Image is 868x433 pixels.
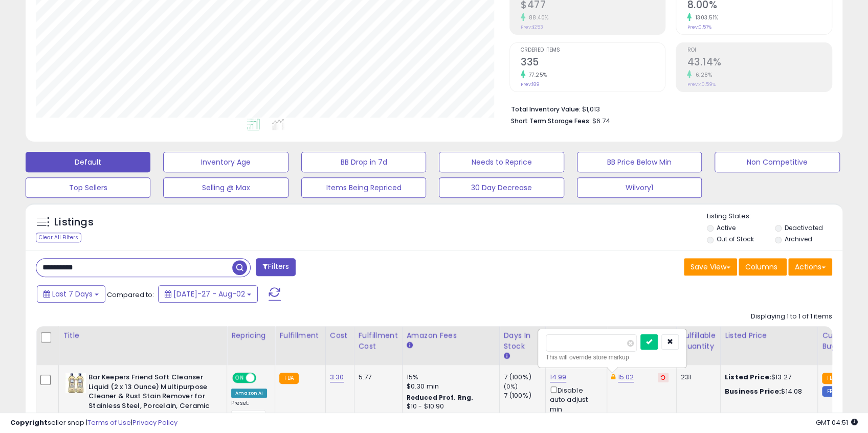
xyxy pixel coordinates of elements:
div: Clear All Filters [36,233,81,242]
button: Last 7 Days [37,285,105,303]
button: Filters [256,258,296,276]
span: $6.74 [592,116,610,126]
h2: 43.14% [687,56,832,70]
button: Needs to Reprice [439,152,564,172]
small: FBA [279,373,298,384]
label: Out of Stock [717,235,754,243]
div: seller snap | | [10,418,177,428]
button: Non Competitive [715,152,839,172]
div: Amazon AI [231,389,267,398]
b: Reduced Prof. Rng. [407,393,474,402]
small: Prev: 189 [521,81,540,87]
span: Compared to: [107,290,154,300]
small: Prev: $253 [521,24,543,30]
small: 6.28% [692,71,712,79]
p: Listing States: [707,212,842,221]
div: Amazon Fees [407,330,495,341]
small: FBA [822,373,841,384]
div: Fulfillable Quantity [681,330,716,352]
div: $14.08 [725,387,810,396]
div: Title [63,330,222,341]
button: BB Price Below Min [577,152,702,172]
span: 2025-08-10 04:51 GMT [816,418,858,427]
div: Listed Price [725,330,813,341]
div: $13.27 [725,373,810,382]
label: Deactivated [785,223,823,232]
li: $1,013 [511,102,825,115]
span: ON [233,374,246,382]
div: This will override store markup [546,352,679,362]
label: Archived [785,235,812,243]
button: Items Being Repriced [301,177,426,198]
a: 15.02 [618,372,634,382]
b: Short Term Storage Fees: [511,117,591,125]
h2: 335 [521,56,665,70]
div: Fulfillment [279,330,321,341]
button: 30 Day Decrease [439,177,564,198]
small: (0%) [504,382,518,391]
div: 7 (100%) [504,391,545,400]
button: BB Drop in 7d [301,152,426,172]
span: Ordered Items [521,48,665,53]
div: Cost [330,330,350,341]
button: Top Sellers [26,177,150,198]
div: Displaying 1 to 1 of 1 items [751,312,832,322]
button: Default [26,152,150,172]
div: Repricing [231,330,271,341]
small: 77.25% [525,71,547,79]
span: OFF [255,374,271,382]
button: Columns [739,258,787,276]
span: [DATE]-27 - Aug-02 [173,289,245,299]
div: $10 - $10.90 [407,402,492,411]
div: 15% [407,373,492,382]
a: Terms of Use [87,418,131,427]
small: Prev: 0.57% [687,24,711,30]
span: ROI [687,48,832,53]
div: 7 (100%) [504,373,545,382]
div: 5.77 [359,373,394,382]
small: 1303.51% [692,14,718,21]
label: Active [717,223,736,232]
a: Privacy Policy [132,418,177,427]
b: Business Price: [725,386,781,396]
div: 231 [681,373,713,382]
span: Columns [745,262,777,272]
b: Listed Price: [725,372,771,382]
a: 14.99 [550,372,567,382]
h5: Listings [54,215,94,230]
b: Bar Keepers Friend Soft Cleanser Liquid (2 x 13 Ounce) Multipurpose Cleaner & Rust Stain Remover ... [88,373,213,423]
a: 3.30 [330,372,344,382]
button: Actions [788,258,832,276]
small: Days In Stock. [504,352,510,361]
img: 517CdJMqtIL._SL40_.jpg [65,373,86,393]
button: Selling @ Max [163,177,288,198]
strong: Copyright [10,418,48,427]
div: Preset: [231,400,267,423]
div: Fulfillment Cost [359,330,398,352]
span: Last 7 Days [52,289,93,299]
button: Save View [684,258,737,276]
small: 88.40% [525,14,549,21]
button: Wilvory1 [577,177,702,198]
b: Total Inventory Value: [511,105,581,113]
small: Prev: 40.59% [687,81,715,87]
div: Days In Stock [504,330,541,352]
button: Inventory Age [163,152,288,172]
small: FBM [822,386,842,397]
div: Disable auto adjust min [550,384,599,414]
button: [DATE]-27 - Aug-02 [158,285,258,303]
div: $0.30 min [407,382,492,391]
small: Amazon Fees. [407,341,413,350]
